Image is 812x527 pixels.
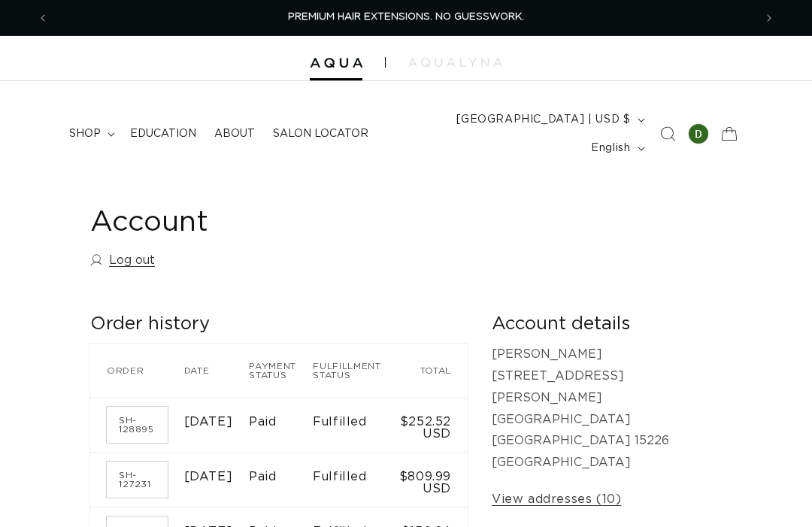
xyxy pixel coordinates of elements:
a: Order number SH-127231 [107,462,168,498]
span: About [214,127,255,141]
td: Paid [249,398,313,453]
button: Previous announcement [26,4,59,32]
h1: Account [90,204,722,241]
span: Education [130,127,196,141]
th: Payment status [249,344,313,398]
button: English [582,134,650,162]
th: Date [184,344,250,398]
span: Salon Locator [273,127,368,141]
span: shop [69,127,101,141]
h2: Account details [492,313,722,336]
span: [GEOGRAPHIC_DATA] | USD $ [456,112,631,128]
td: $809.99 USD [398,453,468,507]
a: Log out [90,250,155,271]
summary: shop [60,118,121,150]
p: [PERSON_NAME] [STREET_ADDRESS][PERSON_NAME] [GEOGRAPHIC_DATA] [GEOGRAPHIC_DATA] 15226 [GEOGRAPHIC... [492,344,722,474]
th: Fulfillment status [313,344,398,398]
td: Fulfilled [313,453,398,507]
a: About [205,118,264,150]
button: Next announcement [753,4,786,32]
a: Education [121,118,205,150]
img: aqualyna.com [408,58,502,67]
td: $252.52 USD [398,398,468,453]
button: [GEOGRAPHIC_DATA] | USD $ [447,105,651,134]
a: View addresses (10) [492,489,621,510]
time: [DATE] [184,471,233,483]
th: Total [398,344,468,398]
summary: Search [651,117,684,150]
span: PREMIUM HAIR EXTENSIONS. NO GUESSWORK. [288,12,524,22]
h2: Order history [90,313,468,336]
td: Fulfilled [313,398,398,453]
span: English [591,141,630,156]
time: [DATE] [184,416,233,428]
th: Order [90,344,184,398]
img: Aqua Hair Extensions [310,58,362,68]
a: Salon Locator [264,118,377,150]
a: Order number SH-128895 [107,407,168,443]
td: Paid [249,453,313,507]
